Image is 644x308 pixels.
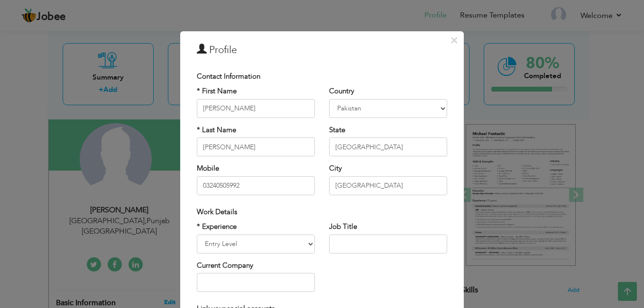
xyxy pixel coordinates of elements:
[197,72,260,81] span: Contact Information
[197,222,237,232] label: * Experience
[197,163,219,173] label: Mobile
[197,125,236,135] label: * Last Name
[446,33,461,48] button: Close
[197,43,447,57] h3: Profile
[197,86,237,96] label: * First Name
[197,261,253,271] label: Current Company
[197,207,237,217] span: Work Details
[329,86,354,96] label: Country
[450,32,458,49] span: ×
[329,125,345,135] label: State
[329,222,357,232] label: Job Title
[329,163,342,173] label: City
